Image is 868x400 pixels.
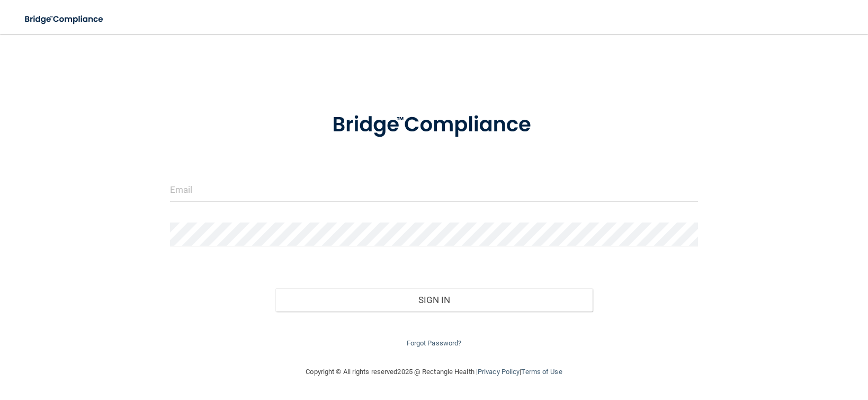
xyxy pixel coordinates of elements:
[16,8,113,30] img: bridge_compliance_login_screen.278c3ca4.svg
[241,355,628,389] div: Copyright © All rights reserved 2025 @ Rectangle Health | |
[407,339,462,347] a: Forgot Password?
[170,178,699,202] input: Email
[310,97,557,153] img: bridge_compliance_login_screen.278c3ca4.svg
[521,368,562,376] a: Terms of Use
[275,288,593,312] button: Sign In
[478,368,520,376] a: Privacy Policy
